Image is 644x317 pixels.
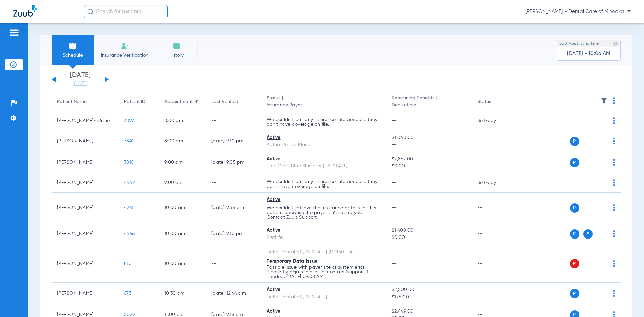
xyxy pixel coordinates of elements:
div: Delta Dental of [US_STATE] [267,294,381,301]
p: Possible issue with payer site or system error. Please try again in a bit or contact Support if n... [267,265,381,279]
img: group-dot-blue.svg [613,260,615,267]
span: Schedule [57,52,89,59]
span: Temporary Data Issue [267,259,317,264]
span: History [161,52,193,59]
span: P [570,158,579,167]
span: 5029 [124,312,135,317]
div: Blue Cross Blue Shield of [US_STATE] [267,163,381,170]
img: Manual Insurance Verification [121,42,129,50]
img: Schedule [69,42,77,50]
td: -- [206,173,261,193]
th: Remaining Benefits | [386,93,472,111]
img: filter.svg [601,97,607,104]
span: -- [392,118,397,123]
td: [PERSON_NAME] [52,173,119,193]
input: Search for patients [84,5,168,18]
td: 10:30 AM [159,283,206,304]
div: Active [267,227,381,234]
td: -- [472,130,517,152]
span: -- [392,141,466,148]
span: $175.00 [392,294,466,301]
span: $0.00 [392,234,466,241]
a: [DATE] [60,80,100,87]
span: 3841 [124,139,134,143]
img: History [173,42,181,50]
span: -- [392,180,397,185]
td: Self-pay [472,173,517,193]
td: [DATE] 12:44 AM [206,283,261,304]
span: 3816 [124,160,133,165]
span: P [570,203,579,213]
td: [DATE] 9:58 PM [206,193,261,223]
span: 4466 [124,231,135,236]
td: [PERSON_NAME] [52,283,119,304]
img: group-dot-blue.svg [613,179,615,186]
div: Appointment [164,98,193,105]
span: Last Appt. Sync Time: [559,40,600,47]
td: [DATE] 9:05 PM [206,152,261,173]
td: 10:00 AM [159,223,206,245]
span: -- [392,205,397,210]
span: P [570,229,579,239]
td: [DATE] 9:10 PM [206,223,261,245]
img: group-dot-blue.svg [613,290,615,297]
div: Active [267,308,381,315]
div: Patient Name [57,98,87,105]
td: [PERSON_NAME] [52,130,119,152]
span: $0.00 [392,163,466,170]
td: [PERSON_NAME] [52,245,119,283]
span: S [583,229,593,239]
span: $1,040.00 [392,134,466,141]
td: [DATE] 9:10 PM [206,130,261,152]
span: P [570,259,579,268]
img: Zuub Logo [13,5,37,17]
div: Active [267,156,381,163]
td: -- [472,193,517,223]
td: [PERSON_NAME] [52,193,119,223]
td: -- [206,245,261,283]
div: Aetna Dental Plans [267,141,381,148]
th: Status | [261,93,386,111]
img: Search Icon [87,9,93,15]
div: MetLife [267,234,381,241]
div: Last Verified [211,98,238,105]
img: hamburger-icon [9,29,19,37]
div: Patient Name [57,98,113,105]
td: 10:00 AM [159,193,206,223]
div: Last Verified [211,98,256,105]
div: Active [267,286,381,294]
span: Insurance Payer [267,102,381,109]
span: $2,500.00 [392,286,466,294]
div: Patient ID [124,98,154,105]
div: Active [267,134,381,141]
img: group-dot-blue.svg [613,230,615,237]
span: P [570,137,579,146]
div: Patient ID [124,98,145,105]
div: Appointment [164,98,201,105]
img: group-dot-blue.svg [613,97,615,104]
img: last sync help info [613,41,618,46]
td: Self-pay [472,111,517,130]
th: Status [472,93,517,111]
span: [DATE] - 10:06 AM [567,50,610,57]
span: Insurance Verification [99,52,151,59]
span: 673 [124,291,131,296]
span: Deductible [392,102,466,109]
td: -- [472,245,517,283]
span: P [570,289,579,298]
span: $2,449.00 [392,308,466,315]
div: Active [267,196,381,203]
span: [PERSON_NAME] - Dental Care of Minooka [525,8,631,15]
img: group-dot-blue.svg [613,159,615,166]
td: 8:00 AM [159,130,206,152]
span: -- [392,261,397,266]
span: $1,408.00 [392,227,466,234]
li: [DATE] [60,72,100,87]
span: 4447 [124,180,135,185]
td: [PERSON_NAME] [52,152,119,173]
img: group-dot-blue.svg [613,138,615,144]
p: We couldn’t pull any insurance info because they don’t have coverage on file. [267,117,381,127]
td: [PERSON_NAME]- Ortho [52,111,119,130]
td: 9:00 AM [159,152,206,173]
span: $2,867.00 [392,156,466,163]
